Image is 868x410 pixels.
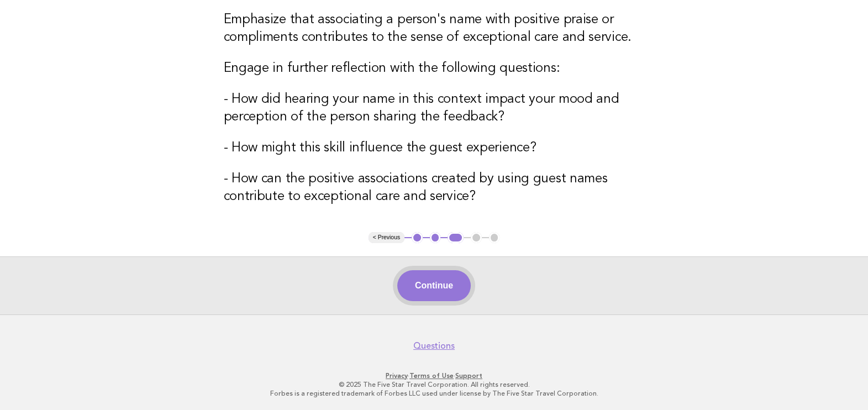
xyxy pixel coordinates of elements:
[409,372,454,380] a: Terms of Use
[369,232,404,243] button: < Previous
[455,372,482,380] a: Support
[224,139,645,157] h3: - How might this skill influence the guest experience?
[224,11,645,46] h3: Emphasize that associating a person's name with positive praise or compliments contributes to the...
[397,270,471,301] button: Continue
[448,232,464,243] button: 3
[224,170,645,206] h3: - How can the positive associations created by using guest names contribute to exceptional care a...
[412,232,423,243] button: 1
[386,372,408,380] a: Privacy
[96,371,772,380] p: · ·
[224,60,645,77] h3: Engage in further reflection with the following questions:
[224,91,645,126] h3: - How did hearing your name in this context impact your mood and perception of the person sharing...
[413,340,455,351] a: Questions
[96,389,772,398] p: Forbes is a registered trademark of Forbes LLC used under license by The Five Star Travel Corpora...
[96,380,772,389] p: © 2025 The Five Star Travel Corporation. All rights reserved.
[430,232,441,243] button: 2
